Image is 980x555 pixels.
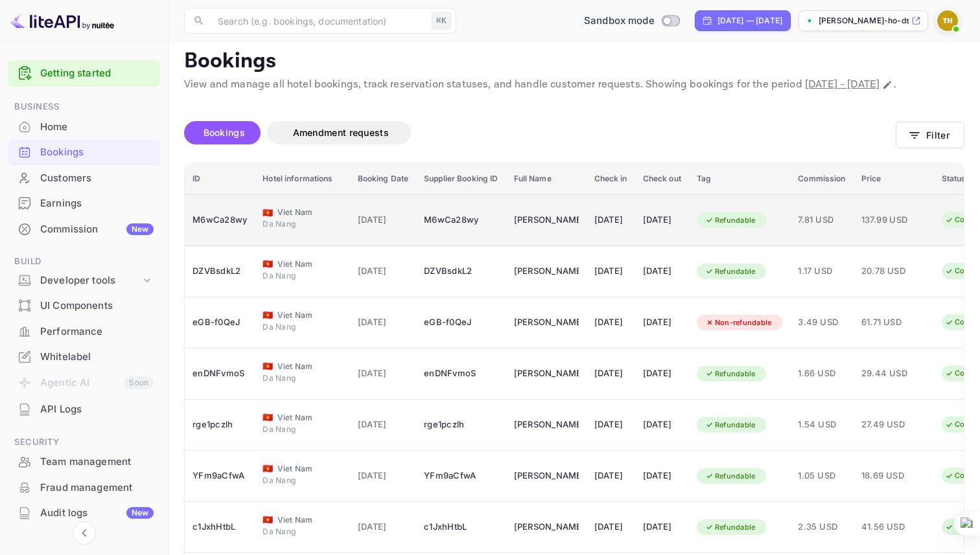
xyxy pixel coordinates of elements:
[262,464,273,473] span: Viet Nam
[798,367,845,381] span: 1.66 USD
[40,196,154,211] div: Earnings
[697,366,764,382] div: Refundable
[262,218,327,230] span: Da Nang
[643,363,681,384] div: [DATE]
[697,519,764,536] div: Refundable
[40,402,154,417] div: API Logs
[126,507,154,519] div: New
[424,517,498,538] div: c1JxhHtbL
[40,324,154,339] div: Performance
[8,475,160,501] div: Fraud management
[798,264,845,278] span: 1.17 USD
[40,350,154,365] div: Whitelabel
[8,475,160,499] a: Fraud management
[8,60,160,87] div: Getting started
[184,121,896,144] div: account-settings tabs
[514,363,579,384] div: Phong Ho
[262,311,273,319] span: Viet Nam
[192,466,247,486] div: YFm9aCfwA
[432,12,451,29] div: ⌘K
[8,191,160,215] a: Earnings
[514,466,579,486] div: Phong Ho
[643,210,681,231] div: [DATE]
[8,319,160,345] div: Performance
[881,78,894,91] button: Change date range
[262,475,327,486] span: Da Nang
[798,315,845,330] span: 3.49 USD
[514,312,579,333] div: Phong Ho
[40,66,154,81] a: Getting started
[358,520,409,534] span: [DATE]
[262,424,327,435] span: Da Nang
[8,539,160,553] span: Marketing
[8,449,160,473] a: Team management
[643,414,681,435] div: [DATE]
[514,517,579,538] div: Phong Ho
[8,293,160,319] div: UI Components
[424,363,498,384] div: enDNFvmoS
[861,315,926,330] span: 61.71 USD
[8,501,160,526] div: Audit logsNew
[506,163,587,195] th: Full Name
[40,299,154,313] div: UI Components
[40,506,154,521] div: Audit logs
[798,520,845,534] span: 2.35 USD
[8,501,160,525] a: Audit logsNew
[697,212,764,229] div: Refundable
[643,261,681,282] div: [DATE]
[861,469,926,483] span: 18.69 USD
[358,264,409,278] span: [DATE]
[262,413,273,422] span: Viet Nam
[192,363,247,384] div: enDNFvmoS
[8,435,160,449] span: Security
[594,261,627,282] div: [DATE]
[358,213,409,227] span: [DATE]
[277,258,342,270] span: Viet Nam
[937,10,958,31] img: Thanh-Phong Ho
[192,312,247,333] div: eGB-f0QeJ
[424,466,498,486] div: YFm9aCfwA
[40,145,154,160] div: Bookings
[262,260,273,268] span: Viet Nam
[8,269,160,292] div: Developer tools
[40,222,154,237] div: Commission
[8,217,160,241] a: CommissionNew
[8,397,160,422] div: API Logs
[8,293,160,317] a: UI Components
[790,163,853,195] th: Commission
[262,515,273,524] span: Viet Nam
[10,10,114,31] img: LiteAPI logo
[579,14,684,28] div: Switch to Production mode
[8,166,160,190] a: Customers
[861,418,926,432] span: 27.49 USD
[255,163,349,195] th: Hotel informations
[514,414,579,435] div: Phong Ho
[277,310,342,321] span: Viet Nam
[358,367,409,381] span: [DATE]
[697,417,764,433] div: Refundable
[594,517,627,538] div: [DATE]
[594,210,627,231] div: [DATE]
[8,191,160,216] div: Earnings
[697,315,780,331] div: Non-refundable
[40,273,141,288] div: Developer tools
[424,414,498,435] div: rge1pczlh
[8,345,160,370] div: Whitelabel
[896,122,964,148] button: Filter
[277,361,342,372] span: Viet Nam
[8,115,160,140] div: Home
[184,77,964,93] p: View and manage all hotel bookings, track reservation statuses, and handle customer requests. Sho...
[262,372,327,384] span: Da Nang
[798,469,845,483] span: 1.05 USD
[184,49,964,74] p: Bookings
[192,414,247,435] div: rge1pczlh
[277,463,342,475] span: Viet Nam
[8,166,160,191] div: Customers
[424,312,498,333] div: eGB-f0QeJ
[697,468,764,484] div: Refundable
[192,210,247,231] div: M6wCa28wy
[8,397,160,421] a: API Logs
[635,163,689,195] th: Check out
[210,8,426,34] input: Search (e.g. bookings, documentation)
[643,466,681,486] div: [DATE]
